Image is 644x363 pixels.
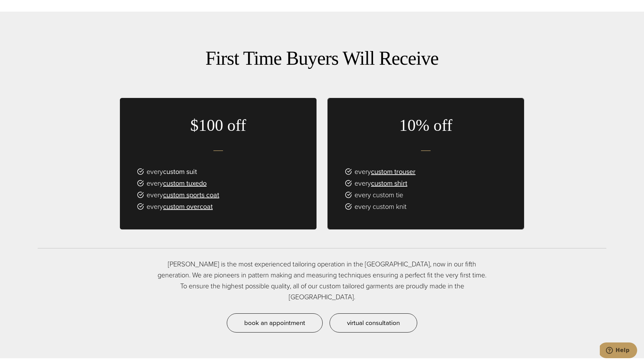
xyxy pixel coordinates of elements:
[244,318,305,328] span: book an appointment
[227,313,323,333] a: book an appointment
[120,46,524,71] h2: First Time Buyers Will Receive
[163,178,207,188] a: custom tuxedo
[147,178,207,189] span: every
[120,115,317,135] h3: $100 off
[355,166,416,177] span: every
[163,166,197,177] a: custom suit
[371,166,416,177] a: custom trouser
[163,190,219,200] a: custom sports coat
[147,166,197,177] span: every
[154,259,490,302] p: [PERSON_NAME] is the most experienced tailoring operation in the [GEOGRAPHIC_DATA], now in our fi...
[355,178,407,189] span: every
[147,189,219,200] span: every
[328,115,524,135] h3: 10% off
[355,201,407,212] span: every custom knit
[163,201,213,212] a: custom overcoat
[147,201,213,212] span: every
[371,178,407,188] a: custom shirt
[330,313,417,333] a: virtual consultation
[600,342,637,360] iframe: Opens a widget where you can chat to one of our agents
[347,318,400,328] span: virtual consultation
[355,189,403,200] span: every custom tie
